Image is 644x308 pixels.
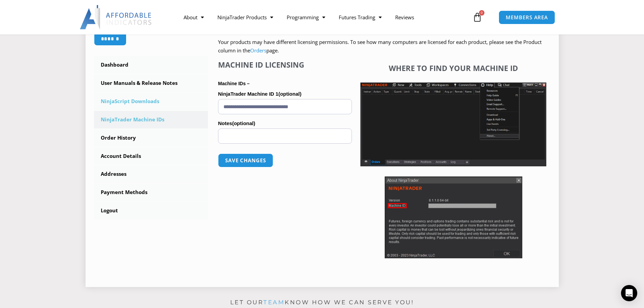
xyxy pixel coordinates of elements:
[479,10,484,16] span: 0
[218,153,273,167] button: Save changes
[506,15,548,20] span: MEMBERS AREA
[94,165,208,183] a: Addresses
[94,111,208,128] a: NinjaTrader Machine IDs
[263,299,285,306] a: team
[250,47,266,54] a: Orders
[94,202,208,219] a: Logout
[177,9,211,25] a: About
[94,184,208,201] a: Payment Methods
[280,9,332,25] a: Programming
[211,9,280,25] a: NinjaTrader Products
[360,64,546,72] h4: Where to find your Machine ID
[360,82,546,166] img: Screenshot 2025-01-17 1155544 | Affordable Indicators – NinjaTrader
[385,176,522,258] img: Screenshot 2025-01-17 114931 | Affordable Indicators – NinjaTrader
[218,89,352,99] label: NinjaTrader Machine ID 1
[218,81,249,86] strong: Machine IDs –
[278,91,301,97] span: (optional)
[499,10,555,24] a: MEMBERS AREA
[332,9,388,25] a: Futures Trading
[94,93,208,110] a: NinjaScript Downloads
[388,9,421,25] a: Reviews
[94,74,208,92] a: User Manuals & Release Notes
[80,5,152,29] img: LogoAI | Affordable Indicators – NinjaTrader
[94,56,208,219] nav: Account pages
[177,9,471,25] nav: Menu
[621,285,637,301] div: Open Intercom Messenger
[218,60,352,69] h4: Machine ID Licensing
[462,7,492,27] a: 0
[94,147,208,165] a: Account Details
[86,297,559,308] p: Let our know how we can serve you!
[232,120,255,126] span: (optional)
[218,118,352,128] label: Notes
[94,56,208,74] a: Dashboard
[218,39,542,54] span: Your products may have different licensing permissions. To see how many computers are licensed fo...
[94,129,208,147] a: Order History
